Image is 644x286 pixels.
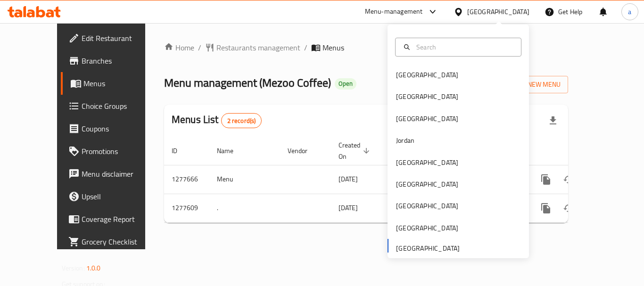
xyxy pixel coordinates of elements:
a: Choice Groups [61,95,165,117]
td: 1277666 [164,165,209,194]
span: Coupons [82,123,157,134]
span: Choice Groups [82,100,157,112]
span: 1.0.0 [86,262,101,274]
a: Edit Restaurant [61,27,165,49]
a: Promotions [61,140,165,163]
a: Restaurants management [205,42,300,53]
div: [GEOGRAPHIC_DATA] [396,223,458,233]
a: Menus [61,72,165,95]
span: [DATE] [339,202,358,214]
button: more [535,168,557,191]
span: Upsell [82,191,157,202]
a: Branches [61,49,165,72]
td: . [209,194,280,222]
span: a [628,7,631,17]
button: Add New Menu [495,76,568,93]
span: Menu disclaimer [82,168,157,180]
button: more [535,197,557,220]
span: Vendor [288,145,320,156]
span: [DATE] [339,173,358,185]
a: Home [164,42,194,53]
span: Menus [83,78,157,89]
div: Menu-management [365,6,423,17]
div: [GEOGRAPHIC_DATA] [396,201,458,211]
span: Restaurants management [216,42,300,53]
div: [GEOGRAPHIC_DATA] [396,70,458,80]
li: / [198,42,201,53]
span: Coverage Report [82,213,157,225]
div: Open [335,78,356,90]
div: Export file [542,109,564,132]
div: [GEOGRAPHIC_DATA] [396,114,458,124]
span: ID [172,145,190,156]
span: Created On [339,139,372,162]
span: Branches [82,55,157,66]
button: Change Status [557,197,580,220]
nav: breadcrumb [164,42,568,53]
td: 1277609 [164,194,209,222]
td: Menu [209,165,280,194]
a: Grocery Checklist [61,230,165,253]
h2: Menus List [172,113,262,128]
div: [GEOGRAPHIC_DATA] [467,7,529,17]
span: Promotions [82,146,157,157]
input: Search [413,42,515,52]
span: Version: [62,262,85,274]
a: Coupons [61,117,165,140]
span: Open [335,80,356,88]
span: Name [217,145,246,156]
span: Edit Restaurant [82,33,157,44]
a: Coverage Report [61,208,165,230]
a: Upsell [61,185,165,208]
div: Total records count [221,113,262,128]
button: Change Status [557,168,580,191]
a: Menu disclaimer [61,163,165,185]
span: Grocery Checklist [82,236,157,247]
span: Menus [322,42,344,53]
div: [GEOGRAPHIC_DATA] [396,157,458,168]
li: / [304,42,307,53]
span: Add New Menu [503,79,561,90]
div: Jordan [396,135,414,146]
div: [GEOGRAPHIC_DATA] [396,91,458,102]
div: [GEOGRAPHIC_DATA] [396,179,458,189]
span: Menu management ( Mezoo Coffee ) [164,72,331,93]
span: 2 record(s) [222,116,262,125]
